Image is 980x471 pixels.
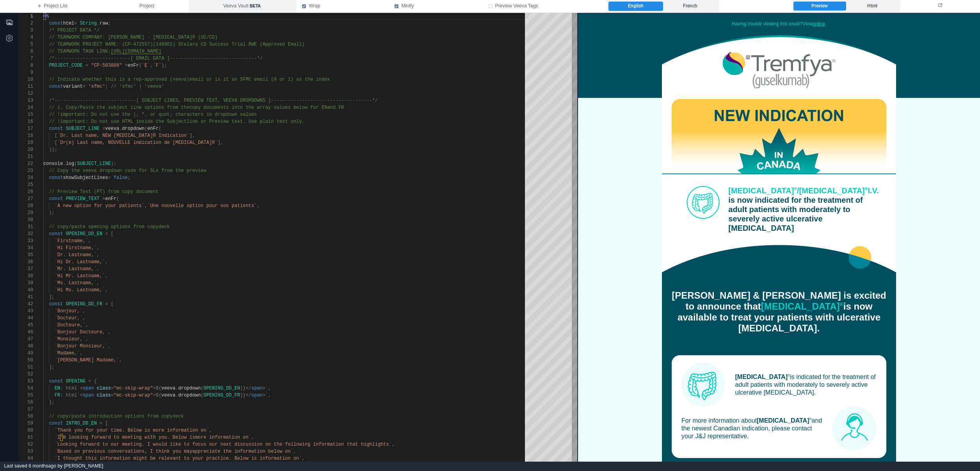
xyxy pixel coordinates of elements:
div: 15 [19,111,33,118]
span: OPENING_DD_EN [204,386,240,391]
span: = [74,21,77,26]
span: veeva [105,126,119,131]
span: const [49,175,63,181]
span: // !important: Do not use HTML inside the Subject [49,119,187,124]
span: const [49,126,63,131]
span: )}</ [240,386,251,391]
span: // Indicate whether this is a rep-approved (veeva) [49,77,189,82]
span: // copy/paste introduction options from copydeck [49,414,184,419]
div: 63 [19,448,33,455]
span: ( [201,386,203,391]
span: // 1. Copy/Paste the subject line options from the [49,105,189,110]
div: 27 [19,195,33,202]
span: OPENING [66,379,85,384]
div: 24 [19,174,33,181]
span: showSubjectLines [63,175,108,181]
span: console [43,161,63,166]
span: , [257,203,260,209]
span: // TEAMWORK COMPANY: [PERSON_NAME] - [MEDICAL_DATA]® (UC/CD) [49,35,217,40]
span: span [251,386,263,391]
span: , [108,344,111,349]
span: = [102,126,105,131]
span: , [144,203,147,209]
div: 33 [19,237,33,244]
span: . [176,393,178,398]
span: `Bonjour Monsieur,` [55,344,108,349]
span: const [49,379,63,384]
span: dropdown [178,393,201,398]
span: SUBJECT_LINE [66,126,100,131]
span: ); [162,63,167,68]
div: 18 [19,132,33,139]
span: ( [116,196,119,202]
span: // !important: Do not use the |, ", or quot; chara [49,112,189,117]
span: ( [139,63,142,68]
span: const [49,231,63,237]
span: ( [144,126,147,131]
span: )); [49,147,57,152]
div: 47 [19,336,33,343]
label: Preview [793,2,846,11]
span: `Hi Ms. Lastname,` [55,287,105,293]
div: 57 [19,406,33,413]
span: INTRO_DD_EN [66,421,97,426]
iframe: preview [578,13,980,462]
span: = [105,301,108,307]
span: Veeva Vault [223,3,262,10]
span: SUBJECT_LINE [77,161,110,166]
span: "mc-skip-wrap" [114,393,153,398]
span: )}</ [240,393,251,398]
span: [ [111,301,114,307]
span: veeva [162,393,176,398]
span: ------------------------*/ [189,56,262,61]
span: , [105,259,108,265]
div: 3 [19,27,33,34]
span: , [85,336,88,342]
span: enFr [147,126,158,131]
span: // Preview Text (PT) from copy document [49,189,158,195]
span: beta [249,3,262,10]
span: <% [43,14,49,19]
span: + [125,63,128,68]
span: PROJECT_CODE [49,63,82,68]
span: [ [105,421,108,426]
span: log [66,161,75,166]
span: , [251,435,254,440]
span: ( [201,393,203,398]
div: 54 [19,385,33,392]
span: , [302,456,305,461]
span: OPENING_DD_FR [66,301,103,307]
div: 48 [19,343,33,350]
span: const [49,301,63,307]
div: 12 [19,90,33,97]
span: EN [55,386,60,391]
span: = [111,393,114,398]
div: 53 [19,378,33,385]
span: EVIEW TEXT, VEEVA DROPDOWNS ]--------------------- [189,98,330,103]
span: `I’m looking forward to meeting with you. Below is [55,435,195,440]
span: `E` [142,63,150,68]
span: ; [128,175,130,181]
div: 17 [19,125,33,132]
div: 46 [19,329,33,336]
div: 2 [19,20,33,27]
span: , [97,245,100,251]
span: Minify [401,3,414,10]
span: { [94,379,97,384]
div: 6 [19,48,33,55]
span: raw [100,21,108,26]
div: 51 [19,364,33,371]
span: , [83,308,85,314]
div: 39 [19,280,33,287]
div: 16 [19,118,33,125]
span: , [83,315,85,321]
span: }; [49,400,54,405]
